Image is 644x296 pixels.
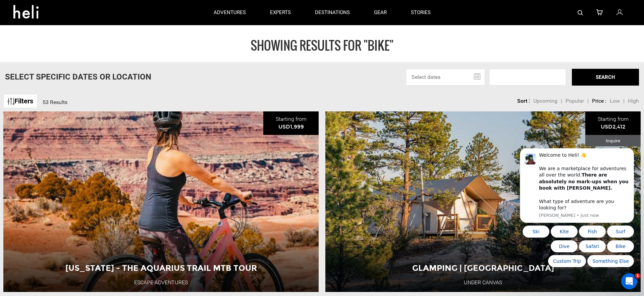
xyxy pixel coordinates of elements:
span: High [628,98,639,104]
span: Upcoming [533,98,557,104]
p: Select Specific Dates Or Location [5,71,151,83]
div: Quick reply options [10,77,124,119]
button: Quick reply: Bike [97,92,124,104]
p: adventures [214,9,246,16]
a: Filters [3,94,38,108]
li: Sort : [517,97,530,105]
button: Quick reply: Kite [41,77,68,89]
li: Price : [592,97,606,105]
span: Low [610,98,620,104]
p: Message from Carl, sent Just now [29,64,119,70]
button: SEARCH [572,69,639,86]
button: Quick reply: Ski [13,77,40,89]
button: Quick reply: Fish [69,77,96,89]
button: Quick reply: Dive [41,92,68,104]
p: experts [270,9,291,16]
img: Profile image for Carl [15,5,26,16]
b: There are absolutely no mark-ups when you book with [PERSON_NAME]. [29,24,119,42]
input: Select dates [406,69,485,86]
img: btn-icon.svg [8,98,14,105]
p: destinations [315,9,350,16]
div: Welcome to Heli! 👋 We are a marketplace for adventures all over the world. What type of adventure... [29,4,119,63]
div: Message content [29,4,119,63]
button: Quick reply: Surf [97,77,124,89]
iframe: Intercom notifications message [510,148,644,271]
li: | [623,97,625,105]
img: search-bar-icon.svg [578,10,583,15]
span: 53 Results [43,99,67,105]
li: | [587,97,589,105]
iframe: Intercom live chat [621,273,637,289]
button: Quick reply: Safari [69,92,96,104]
button: Quick reply: Something Else [77,107,124,119]
button: Quick reply: Custom Trip [38,107,76,119]
li: | [561,97,562,105]
span: 1 [635,273,640,279]
span: Popular [566,98,584,104]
